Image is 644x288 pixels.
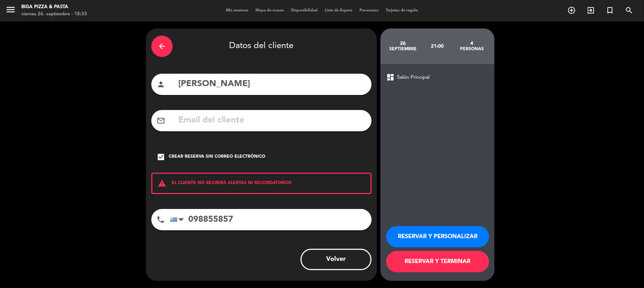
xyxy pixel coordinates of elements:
[606,6,614,15] i: turned_in_not
[625,6,633,15] i: search
[5,4,16,17] button: menu
[455,46,489,52] div: personas
[356,9,382,12] span: Pre-acceso
[321,9,356,12] span: Lista de Espera
[21,4,87,11] div: Biga Pizza & Pasta
[170,209,372,230] input: Número de teléfono...
[170,209,186,230] div: Uruguay: +598
[586,6,595,15] i: exit_to_app
[157,153,165,161] i: check_box
[156,215,165,224] i: phone
[386,46,420,52] div: septiembre
[178,113,366,128] input: Email del cliente
[5,4,16,15] i: menu
[386,226,489,247] button: RESERVAR Y PERSONALIZAR
[301,249,372,270] button: Volver
[157,80,165,89] i: person
[386,41,420,46] div: 26
[386,73,395,82] span: dashboard
[151,34,372,59] div: Datos del cliente
[152,179,172,188] i: warning
[252,9,287,12] span: Mapa de mesas
[386,251,489,272] button: RESERVAR Y TERMINAR
[420,34,455,59] div: 21:00
[178,77,366,91] input: Nombre del cliente
[222,9,252,12] span: Mis reservas
[151,173,372,194] div: EL CLIENTE NO RECIBIRÁ ALERTAS NI RECORDATORIOS
[455,41,489,46] div: 4
[567,6,576,15] i: add_circle_outline
[382,9,422,12] span: Tarjetas de regalo
[158,42,166,51] i: arrow_back
[157,116,165,125] i: mail_outline
[21,11,87,18] div: viernes 26. septiembre - 18:33
[397,73,429,82] span: Salón Principal
[287,9,321,12] span: Disponibilidad
[169,153,265,161] div: Crear reserva sin correo electrónico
